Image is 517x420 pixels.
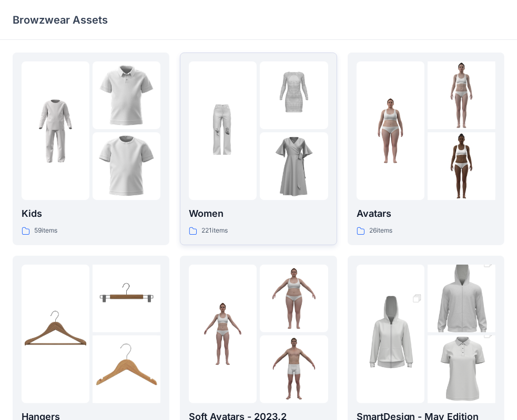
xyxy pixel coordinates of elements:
img: folder 1 [189,97,257,165]
img: folder 3 [428,132,495,200]
p: 59 items [34,225,57,236]
img: folder 1 [357,97,424,165]
p: 26 items [369,225,392,236]
img: folder 2 [260,265,328,332]
p: Kids [22,206,160,221]
img: folder 1 [22,97,89,165]
p: 221 items [201,225,228,236]
img: folder 2 [93,265,160,332]
a: folder 1folder 2folder 3Avatars26items [348,52,504,245]
p: Women [189,206,328,221]
img: folder 2 [260,61,328,129]
a: folder 1folder 2folder 3Kids59items [13,52,169,245]
img: folder 3 [260,132,328,200]
img: folder 1 [22,300,89,367]
img: folder 3 [93,132,160,200]
img: folder 3 [93,335,160,403]
img: folder 1 [189,300,257,367]
p: Avatars [357,206,495,221]
a: folder 1folder 2folder 3Women221items [180,52,337,245]
p: Browzwear Assets [13,13,108,27]
img: folder 2 [428,61,495,129]
img: folder 2 [428,248,495,350]
img: folder 3 [260,335,328,403]
img: folder 1 [357,283,424,385]
img: folder 2 [93,61,160,129]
